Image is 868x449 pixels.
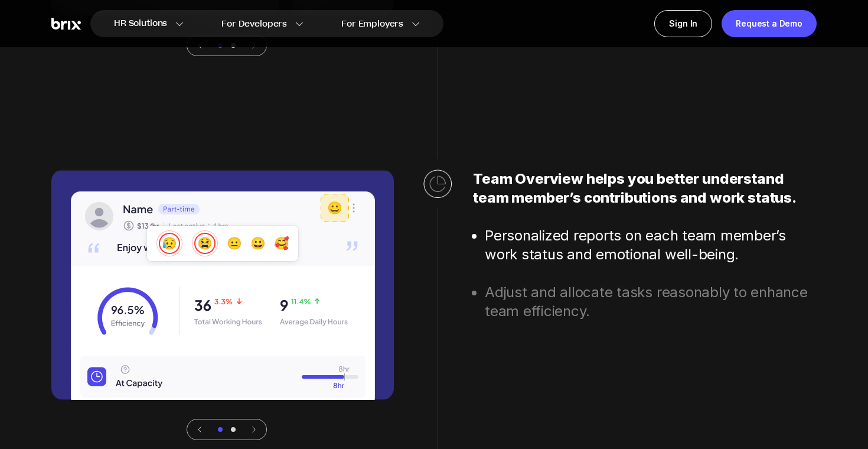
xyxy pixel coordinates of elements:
[221,18,287,30] span: For Developers
[114,14,167,33] span: HR Solutions
[51,18,81,30] img: Brix Logo
[485,283,817,321] li: Adjust and allocate tasks reasonably to enhance team efficiency.
[473,170,817,207] h2: Team Overview helps you better understand team member’s contributions and work status.
[722,10,817,37] a: Request a Demo
[341,18,403,30] span: For Employers
[485,226,817,264] li: Personalized reports on each team member’s work status and emotional well-being.
[51,170,394,400] img: avatar
[654,10,712,37] a: Sign In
